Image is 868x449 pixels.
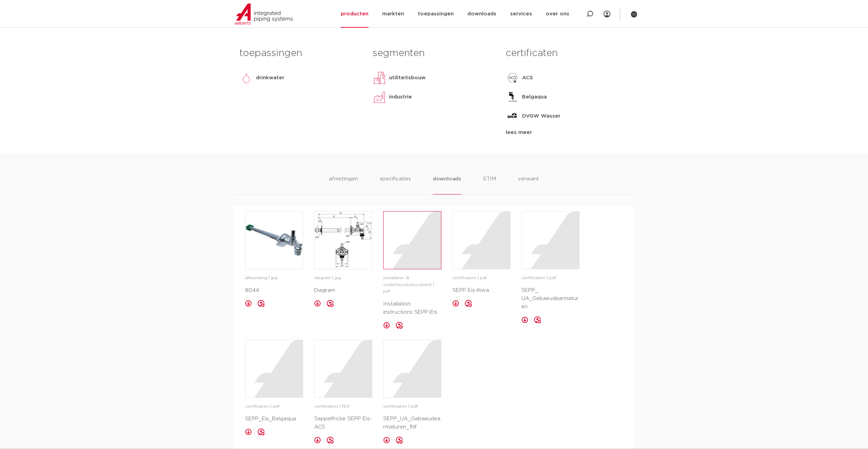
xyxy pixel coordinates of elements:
li: specificaties [380,175,411,194]
p: industrie [389,93,412,101]
img: Belgaqua [506,90,519,104]
h3: toepassingen [239,46,362,60]
p: drinkwater [256,74,284,82]
img: image for Diagram [314,212,372,269]
a: image for Diagram [314,211,372,269]
p: certificaten | PDF [314,403,372,410]
p: SEPP_Eis_Belgaqua [245,415,303,423]
p: 8044 [245,286,303,295]
p: certificaten | pdf [521,275,580,282]
img: DVGW Wasser [506,109,519,123]
p: Installation instructions SEPP-Eis [383,300,441,316]
a: image for 8044 [245,211,303,269]
img: industrie [373,90,386,104]
p: certificaten | pdf [452,275,510,282]
h3: certificaten [506,46,629,60]
p: SEPP_ UA_Gebaeudearmaturen [521,286,580,311]
img: ACS [506,71,519,85]
p: SEPP_UA_Gebaeudearmaturen_1Nf [383,415,441,431]
li: downloads [433,175,461,194]
img: utiliteitsbouw [373,71,386,85]
img: image for 8044 [245,212,303,269]
p: SEPP Eis-Kiwa [452,286,510,295]
li: ETIM [483,175,496,194]
p: DVGW Wasser [522,112,560,120]
p: Belgaqua [522,93,547,101]
h3: segmenten [373,46,495,60]
p: installatie- & onderhoudsdocument | pdf [383,275,441,295]
p: Diagram [314,286,372,295]
img: drinkwater [239,71,253,85]
p: Seppelfricke SEPP Eis-ACS [314,415,372,431]
p: ACS [522,74,533,82]
li: afmetingen [329,175,358,194]
p: certificaten | pdf [383,403,441,410]
p: certificaten | pdf [245,403,303,410]
li: verwant [518,175,539,194]
p: afbeelding | jpg [245,275,303,282]
p: utiliteitsbouw [389,74,426,82]
p: diagram | jpg [314,275,372,282]
div: lees meer [506,128,629,137]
